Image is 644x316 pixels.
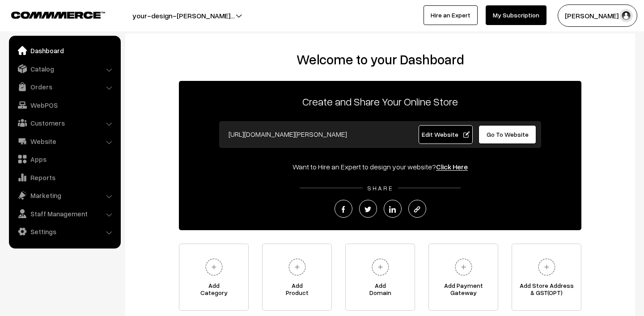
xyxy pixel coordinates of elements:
[345,244,415,311] a: AddDomain
[428,244,498,311] a: Add PaymentGateway
[512,282,581,300] span: Add Store Address & GST(OPT)
[368,255,393,279] img: plus.svg
[534,255,559,279] img: plus.svg
[11,206,118,222] a: Staff Management
[11,133,118,149] a: Website
[558,4,637,27] button: [PERSON_NAME] N.P
[179,282,248,300] span: Add Category
[134,51,626,67] h2: Welcome to your Dashboard
[436,162,468,171] a: Click Here
[262,244,332,311] a: AddProduct
[101,4,266,27] button: your-design-[PERSON_NAME]…
[179,161,581,172] div: Want to Hire an Expert to design your website?
[11,42,118,59] a: Dashboard
[179,244,249,311] a: AddCategory
[419,125,473,144] a: Edit Website
[451,255,476,279] img: plus.svg
[11,9,89,20] a: COMMMERCE
[479,125,536,144] a: Go To Website
[11,97,118,113] a: WebPOS
[285,255,309,279] img: plus.svg
[11,187,118,203] a: Marketing
[512,244,581,311] a: Add Store Address& GST(OPT)
[179,93,581,110] p: Create and Share Your Online Store
[11,79,118,95] a: Orders
[202,255,226,279] img: plus.svg
[429,282,498,300] span: Add Payment Gateway
[11,61,118,77] a: Catalog
[346,282,415,300] span: Add Domain
[363,184,398,192] span: SHARE
[11,151,118,167] a: Apps
[11,12,105,18] img: COMMMERCE
[424,5,478,25] a: Hire an Expert
[11,223,118,240] a: Settings
[619,9,633,22] img: user
[263,282,331,300] span: Add Product
[422,131,470,138] span: Edit Website
[486,5,547,25] a: My Subscription
[11,115,118,131] a: Customers
[487,131,529,138] span: Go To Website
[11,169,118,185] a: Reports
